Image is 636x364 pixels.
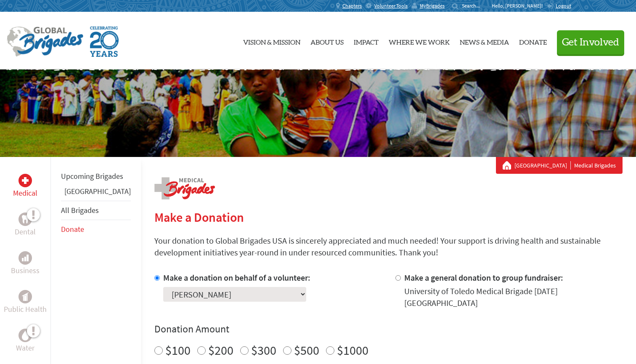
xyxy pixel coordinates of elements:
[19,213,32,226] div: Dental
[22,177,29,184] img: Medical
[19,174,32,187] div: Medical
[404,285,623,309] div: University of Toledo Medical Brigade [DATE] [GEOGRAPHIC_DATA]
[13,174,37,199] a: MedicalMedical
[16,342,34,354] p: Water
[556,3,571,9] span: Logout
[165,342,191,358] label: $100
[154,177,215,199] img: logo-medical.png
[342,3,362,9] span: Chapters
[420,3,445,9] span: MyBrigades
[61,167,131,186] li: Upcoming Brigades
[19,329,32,342] div: Water
[460,19,509,63] a: News & Media
[61,205,99,215] a: All Brigades
[64,186,131,196] a: [GEOGRAPHIC_DATA]
[15,213,36,238] a: DentalDental
[61,224,84,234] a: Donate
[374,3,408,9] span: Volunteer Tools
[294,342,319,358] label: $500
[514,161,571,170] a: [GEOGRAPHIC_DATA]
[462,3,486,9] input: Search...
[11,251,40,276] a: BusinessBusiness
[251,342,276,358] label: $300
[337,342,368,358] label: $1000
[389,19,450,63] a: Where We Work
[208,342,233,358] label: $200
[557,30,624,54] button: Get Involved
[61,201,131,220] li: All Brigades
[492,3,547,9] p: Hello, [PERSON_NAME]!
[562,37,619,48] span: Get Involved
[4,303,47,315] p: Public Health
[154,210,623,225] h2: Make a Donation
[243,19,300,63] a: Vision & Mission
[11,265,40,276] p: Business
[19,290,32,303] div: Public Health
[404,272,563,283] label: Make a general donation to group fundraiser:
[61,220,131,239] li: Donate
[61,186,131,201] li: Guatemala
[354,19,379,63] a: Impact
[15,226,36,238] p: Dental
[163,272,310,283] label: Make a donation on behalf of a volunteer:
[61,171,123,181] a: Upcoming Brigades
[503,161,616,170] div: Medical Brigades
[19,251,32,265] div: Business
[154,235,623,258] p: Your donation to Global Brigades USA is sincerely appreciated and much needed! Your support is dr...
[4,290,47,315] a: Public HealthPublic Health
[22,330,29,340] img: Water
[547,3,571,9] a: Logout
[16,329,34,354] a: WaterWater
[519,19,547,63] a: Donate
[22,292,29,301] img: Public Health
[154,322,623,336] h4: Donation Amount
[22,255,29,261] img: Business
[13,187,37,199] p: Medical
[310,19,344,63] a: About Us
[22,215,29,223] img: Dental
[90,27,119,57] img: Global Brigades Celebrating 20 Years
[7,27,83,57] img: Global Brigades Logo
